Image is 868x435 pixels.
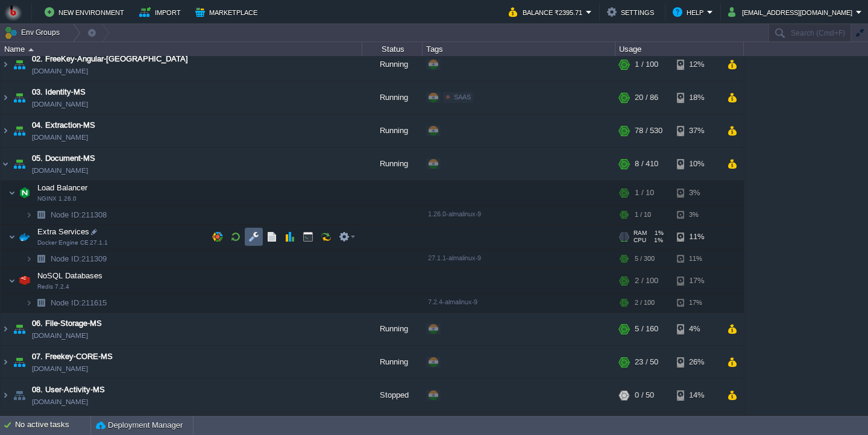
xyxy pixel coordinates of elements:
[8,269,16,293] img: AMDAwAAAACH5BAEAAAAALAAAAAABAAEAAAICRAEAOw==
[616,42,743,56] div: Usage
[1,148,10,180] img: AMDAwAAAACH5BAEAAAAALAAAAAABAAEAAAICRAEAOw==
[635,81,658,114] div: 20 / 86
[11,379,28,412] img: AMDAwAAAACH5BAEAAAAALAAAAAABAAEAAAICRAEAOw==
[362,114,423,147] div: Running
[677,293,716,312] div: 17%
[16,181,33,205] img: AMDAwAAAACH5BAEAAAAALAAAAAABAAEAAAICRAEAOw==
[652,230,664,237] span: 1%
[195,5,261,19] button: Marketplace
[677,205,716,224] div: 3%
[32,98,88,110] a: [DOMAIN_NAME]
[607,5,658,19] button: Settings
[1,48,10,81] img: AMDAwAAAACH5BAEAAAAALAAAAAABAAEAAAICRAEAOw==
[51,254,81,263] span: Node ID:
[677,81,716,114] div: 18%
[428,210,481,217] span: 1.26.0-almalinux-9
[96,419,183,431] button: Deployment Manager
[33,205,49,224] img: AMDAwAAAACH5BAEAAAAALAAAAAABAAEAAAICRAEAOw==
[635,148,658,180] div: 8 / 410
[634,230,647,237] span: RAM
[51,210,81,219] span: Node ID:
[1,42,362,56] div: Name
[11,346,28,378] img: AMDAwAAAACH5BAEAAAAALAAAAAABAAEAAAICRAEAOw==
[49,254,108,264] span: 211309
[651,237,663,244] span: 1%
[509,5,586,19] button: Balance ₹2395.71
[1,81,10,114] img: AMDAwAAAACH5BAEAAAAALAAAAAABAAEAAAICRAEAOw==
[363,42,422,56] div: Status
[1,114,10,147] img: AMDAwAAAACH5BAEAAAAALAAAAAABAAEAAAICRAEAOw==
[32,119,95,131] a: 04. Extraction-MS
[677,346,716,378] div: 26%
[362,313,423,345] div: Running
[28,48,34,51] img: AMDAwAAAACH5BAEAAAAALAAAAAABAAEAAAICRAEAOw==
[635,269,658,293] div: 2 / 100
[32,131,88,143] a: [DOMAIN_NAME]
[25,293,33,312] img: AMDAwAAAACH5BAEAAAAALAAAAAABAAEAAAICRAEAOw==
[677,269,716,293] div: 17%
[36,227,91,236] a: Extra ServicesDocker Engine CE 27.1.1
[635,48,658,81] div: 1 / 100
[362,379,423,412] div: Stopped
[677,313,716,345] div: 4%
[728,5,856,19] button: [EMAIL_ADDRESS][DOMAIN_NAME]
[49,298,108,308] a: Node ID:211615
[1,379,10,412] img: AMDAwAAAACH5BAEAAAAALAAAAAABAAEAAAICRAEAOw==
[8,181,16,205] img: AMDAwAAAACH5BAEAAAAALAAAAAABAAEAAAICRAEAOw==
[635,249,655,268] div: 5 / 300
[32,351,113,363] a: 07. Freekey-CORE-MS
[1,313,10,345] img: AMDAwAAAACH5BAEAAAAALAAAAAABAAEAAAICRAEAOw==
[32,384,105,396] a: 08. User-Activity-MS
[8,225,16,249] img: AMDAwAAAACH5BAEAAAAALAAAAAABAAEAAAICRAEAOw==
[25,205,33,224] img: AMDAwAAAACH5BAEAAAAALAAAAAABAAEAAAICRAEAOw==
[673,5,707,19] button: Help
[677,249,716,268] div: 11%
[635,114,662,147] div: 78 / 530
[677,225,716,249] div: 11%
[635,313,658,345] div: 5 / 160
[36,183,89,192] a: Load BalancerNGINX 1.26.0
[32,330,88,342] a: [DOMAIN_NAME]
[635,181,654,205] div: 1 / 10
[634,237,646,244] span: CPU
[32,86,86,98] a: 03. Identity-MS
[635,346,658,378] div: 23 / 50
[32,65,88,77] a: [DOMAIN_NAME]
[25,249,33,268] img: AMDAwAAAACH5BAEAAAAALAAAAAABAAEAAAICRAEAOw==
[677,379,716,412] div: 14%
[49,254,108,264] a: Node ID:211309
[32,363,88,375] a: [DOMAIN_NAME]
[33,249,49,268] img: AMDAwAAAACH5BAEAAAAALAAAAAABAAEAAAICRAEAOw==
[11,114,28,147] img: AMDAwAAAACH5BAEAAAAALAAAAAABAAEAAAICRAEAOw==
[32,53,188,65] a: 02. FreeKey-Angular-[GEOGRAPHIC_DATA]
[49,210,108,220] span: 211308
[37,239,108,246] span: Docker Engine CE 27.1.1
[33,293,49,312] img: AMDAwAAAACH5BAEAAAAALAAAAAABAAEAAAICRAEAOw==
[32,318,102,330] a: 06. File-Storage-MS
[423,42,615,56] div: Tags
[11,81,28,114] img: AMDAwAAAACH5BAEAAAAALAAAAAABAAEAAAICRAEAOw==
[635,293,655,312] div: 2 / 100
[32,152,95,164] a: 05. Document-MS
[139,5,184,19] button: Import
[37,195,77,202] span: NGINX 1.26.0
[15,416,90,435] div: No active tasks
[4,24,64,41] button: Env Groups
[36,183,89,193] span: Load Balancer
[4,3,22,21] img: Bitss Techniques
[32,396,88,408] a: [DOMAIN_NAME]
[362,346,423,378] div: Running
[362,148,423,180] div: Running
[677,114,716,147] div: 37%
[32,164,88,177] a: [DOMAIN_NAME]
[49,210,108,220] a: Node ID:211308
[11,148,28,180] img: AMDAwAAAACH5BAEAAAAALAAAAAABAAEAAAICRAEAOw==
[37,283,69,290] span: Redis 7.2.4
